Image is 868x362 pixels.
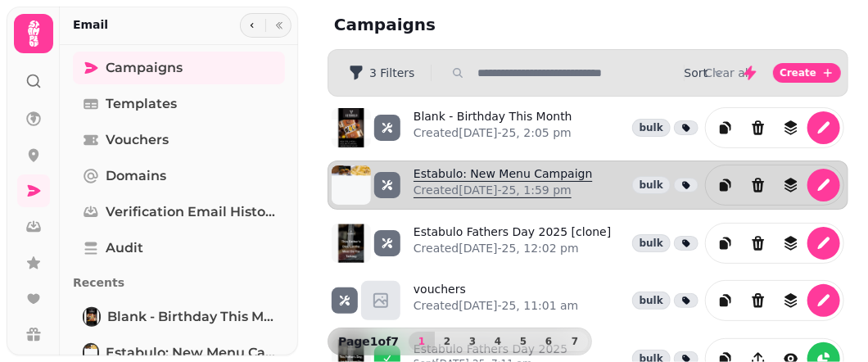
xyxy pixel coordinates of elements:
[632,234,671,252] div: bulk
[73,52,285,84] a: Campaigns
[107,307,275,327] span: Blank - Birthday This Month
[709,111,742,144] button: duplicate
[332,224,371,263] img: aHR0cHM6Ly9zdGFtcGVkZS1zZXJ2aWNlLXByb2QtdGVtcGxhdGUtcHJldmlld3MuczMuZXUtd2VzdC0xLmFtYXpvbmF3cy5jb...
[568,337,581,346] span: 7
[434,332,460,351] button: 2
[414,108,572,147] a: Blank - Birthday This MonthCreated[DATE]-25, 2:05 pm
[106,202,275,222] span: Verification email history
[73,196,285,229] a: Verification email history
[332,333,405,350] p: Page 1 of 7
[742,111,775,144] button: Delete
[632,176,671,194] div: bulk
[709,284,742,317] button: duplicate
[807,169,840,201] button: edit
[106,130,169,150] span: Vouchers
[414,240,611,256] p: Created [DATE]-25, 12:02 pm
[84,345,97,361] img: Estabulo: New Menu Campaign
[807,111,840,144] button: edit
[414,281,579,320] a: vouchersCreated[DATE]-25, 11:01 am
[84,309,99,325] img: Blank - Birthday This Month
[542,337,555,346] span: 6
[414,297,579,314] p: Created [DATE]-25, 11:01 am
[562,332,588,351] button: 7
[409,332,588,351] nav: Pagination
[459,332,486,351] button: 3
[414,124,572,141] p: Created [DATE]-25, 2:05 pm
[485,332,511,351] button: 4
[73,301,285,333] a: Blank - Birthday This MonthBlank - Birthday This Month
[106,94,177,114] span: Templates
[106,238,143,258] span: Audit
[536,332,562,351] button: 6
[332,165,371,205] img: aHR0cHM6Ly9zdGFtcGVkZS1zZXJ2aWNlLXByb2QtdGVtcGxhdGUtcHJldmlld3MuczMuZXUtd2VzdC0xLmFtYXpvbmF3cy5jb...
[415,337,428,346] span: 1
[73,268,285,297] p: Recents
[73,232,285,265] a: Audit
[369,67,414,79] span: 3 Filters
[742,169,775,201] button: Delete
[73,88,285,120] a: Templates
[73,124,285,156] a: Vouchers
[775,169,807,201] button: revisions
[414,182,593,198] p: Created [DATE]-25, 1:59 pm
[414,224,611,263] a: Estabulo Fathers Day 2025 [clone]Created[DATE]-25, 12:02 pm
[684,65,727,81] button: Sort
[775,284,807,317] button: revisions
[334,13,649,36] h2: Campaigns
[332,108,371,147] img: aHR0cHM6Ly9zdGFtcGVkZS1zZXJ2aWNlLXByb2QtdGVtcGxhdGUtcHJldmlld3MuczMuZXUtd2VzdC0xLmFtYXpvbmF3cy5jb...
[73,160,285,192] a: Domains
[807,284,840,317] button: edit
[517,337,530,346] span: 5
[742,284,775,317] button: Delete
[409,332,435,351] button: 1
[466,337,479,346] span: 3
[807,227,840,260] button: edit
[414,165,593,205] a: Estabulo: New Menu CampaignCreated[DATE]-25, 1:59 pm
[775,111,807,144] button: revisions
[106,166,166,186] span: Domains
[632,292,671,310] div: bulk
[441,337,454,346] span: 2
[780,68,816,78] span: Create
[491,337,504,346] span: 4
[335,60,427,86] button: 3 Filters
[510,332,536,351] button: 5
[775,227,807,260] button: revisions
[709,227,742,260] button: duplicate
[742,227,775,260] button: Delete
[632,119,671,137] div: bulk
[106,58,183,78] span: Campaigns
[773,63,841,83] button: Create
[73,16,108,33] h2: Email
[709,169,742,201] button: duplicate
